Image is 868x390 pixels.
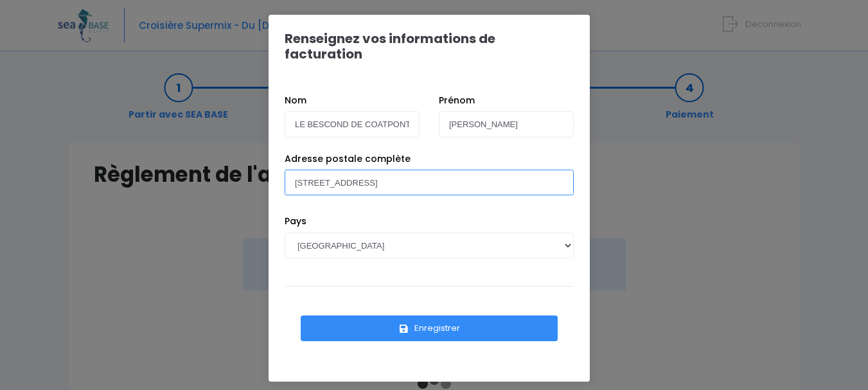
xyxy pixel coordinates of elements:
[285,31,574,62] h1: Renseignez vos informations de facturation
[285,94,306,107] label: Nom
[301,315,558,341] button: Enregistrer
[439,94,475,107] label: Prénom
[285,152,411,166] label: Adresse postale complète
[285,215,306,228] label: Pays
